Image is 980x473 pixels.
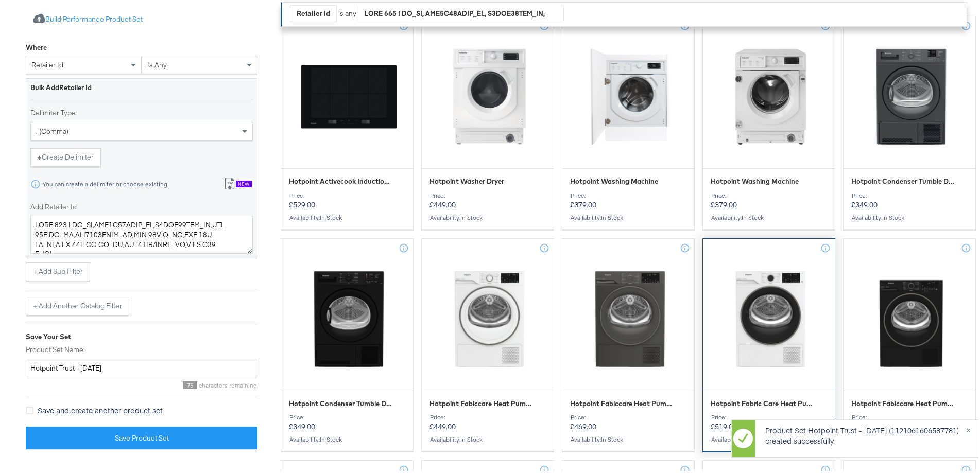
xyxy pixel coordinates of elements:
span: Hotpoint Condenser Tumble Dryer [851,174,956,184]
span: 75 [183,379,197,387]
span: retailer id [31,58,63,67]
button: New [216,173,259,192]
div: Price: [289,412,405,419]
p: £349.00 [289,412,405,429]
label: Product Set Name: [26,343,257,353]
button: + Add Sub Filter [26,260,90,279]
div: Availability : [289,434,405,441]
span: Hotpoint Washer Dryer [429,174,504,184]
label: Add Retailer Id [30,200,253,210]
div: Price: [570,190,686,197]
span: is any [147,58,167,67]
span: Hotpoint Condenser Tumble Dryer [289,397,393,407]
div: Price: [429,190,546,197]
div: LORE 665 I DO_SI, AME5C48ADIP_EL, S3DOE38TEM_IN, UTL 64E DO_MA, ALI3834ENIM_AD, MIN 58V Q_NO, EXE... [358,4,563,19]
div: Price: [429,412,546,419]
div: characters remaining [26,379,257,387]
span: in stock [742,212,764,219]
p: £379.00 [711,190,827,207]
span: Hotpoint Washing Machine [570,174,658,184]
div: Availability : [429,434,546,441]
div: Price: [851,412,968,419]
span: Hotpoint Fabiccare Heat Pump Tumble Dryer [429,397,534,407]
p: £529.00 [289,190,405,207]
p: £519.00 [711,412,827,429]
div: Price: [851,190,968,197]
span: in stock [601,433,623,441]
span: Hotpoint Activecook Induction Hob [289,174,393,184]
p: £469.00 [570,412,686,429]
p: Product Set Hotpoint Trust - [DATE] (1121061606587781) created successfully. [765,423,965,444]
p: £379.00 [570,190,686,207]
span: in stock [320,212,342,219]
div: Availability : [289,212,405,219]
div: Price: [711,412,827,419]
strong: + [38,150,42,160]
span: , (comma) [36,125,68,134]
p: £349.00 [851,190,968,207]
span: Hotpoint Fabric Care Heat Pump Tumble Dryer [711,397,815,407]
button: +Create Delimiter [30,146,101,165]
div: Where [26,41,47,50]
div: Price: [570,412,686,419]
button: × [959,418,978,436]
div: New [236,179,252,186]
input: Give your set a descriptive name [26,357,257,376]
div: Bulk Add Retailer Id [30,81,253,91]
label: Delimiter Type: [30,106,253,116]
div: Availability : [429,212,546,219]
button: Build Performance Product Set [26,8,150,27]
div: Price: [289,190,405,197]
span: in stock [460,212,483,219]
span: Hotpoint Fabiccare Heat Pump Tumble Dryer [851,397,956,407]
p: £449.00 [429,190,546,207]
span: Hotpoint Fabiccare Heat Pump Tumble Dryer [570,397,675,407]
span: in stock [601,212,623,219]
div: Price: [711,190,827,197]
div: Availability : [570,212,686,219]
span: × [966,421,971,433]
button: + Add Another Catalog Filter [26,295,129,313]
div: Availability : [570,434,686,441]
button: Save Product Set [26,425,257,448]
div: Availability : [851,212,968,219]
p: £449.00 [429,412,546,429]
div: Availability : [711,212,827,219]
div: Availability : [711,434,827,441]
div: You can create a delimiter or choose existing. [42,179,169,186]
span: Hotpoint Washing Machine [711,174,799,184]
div: Retailer id [290,4,336,20]
span: Save and create another product set [38,403,163,413]
span: in stock [460,433,483,441]
p: £469.00 [851,412,968,429]
div: Save Your Set [26,330,257,340]
span: in stock [882,212,904,219]
div: is any [337,7,358,16]
span: in stock [320,433,342,441]
textarea: LORE 823 I DO_SI,AME1C57ADIP_EL,S4DOE99TEM_IN,UTL 95E DO_MA,ALI7103ENIM_AD,MIN 98V Q_NO,EXE 18U L... [30,214,253,252]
